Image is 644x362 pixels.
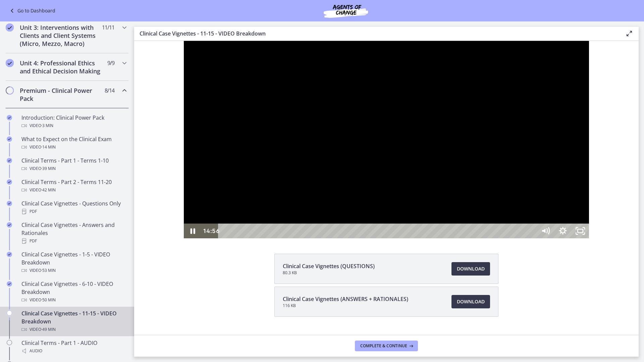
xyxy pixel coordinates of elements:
[41,143,56,151] span: · 14 min
[7,281,12,287] i: Completed
[21,309,126,334] div: Clinical Case Vignettes - 11-15 - VIDEO Breakdown
[41,122,53,130] span: · 3 min
[360,343,407,349] span: Complete & continue
[21,280,126,304] div: Clinical Case Vignettes - 6-10 - VIDEO Breakdown
[41,296,56,304] span: · 50 min
[457,298,485,306] span: Download
[283,262,375,270] span: Clinical Case Vignettes (QUESTIONS)
[105,86,114,95] span: 8 / 14
[6,59,14,67] i: Completed
[451,295,490,308] a: Download
[457,265,485,273] span: Download
[21,165,126,173] div: Video
[134,41,639,238] iframe: Video Lesson
[21,114,126,130] div: Introduction: Clinical Power Pack
[6,23,14,32] i: Completed
[21,122,126,130] div: Video
[21,266,126,275] div: Video
[140,29,614,38] h3: Clinical Case Vignettes - 11-15 - VIDEO Breakdown
[21,296,126,304] div: Video
[8,7,55,15] a: Go to Dashboard
[21,199,126,216] div: Clinical Case Vignettes - Questions Only
[107,59,114,67] span: 9 / 9
[283,295,408,303] span: Clinical Case Vignettes (ANSWERS + RATIONALES)
[7,201,12,206] i: Completed
[7,136,12,142] i: Completed
[7,179,12,185] i: Completed
[20,23,102,48] h2: Unit 3: Interventions with Clients and Client Systems (Micro, Mezzo, Macro)
[21,207,126,216] div: PDF
[283,270,375,276] span: 80.3 KB
[402,183,420,197] button: Mute
[21,339,126,355] div: Clinical Terms - Part 1 - AUDIO
[451,262,490,276] a: Download
[21,178,126,194] div: Clinical Terms - Part 2 - Terms 11-20
[41,186,56,194] span: · 42 min
[20,59,102,75] h2: Unit 4: Professional Ethics and Ethical Decision Making
[21,143,126,151] div: Video
[437,183,455,197] button: Unfullscreen
[420,183,437,197] button: Show settings menu
[21,347,126,355] div: Audio
[7,158,12,163] i: Completed
[306,3,386,19] img: Agents of Change
[102,23,114,32] span: 11 / 11
[21,250,126,275] div: Clinical Case Vignettes - 1-5 - VIDEO Breakdown
[355,341,418,351] button: Complete & continue
[20,86,102,103] h2: Premium - Clinical Power Pack
[21,135,126,151] div: What to Expect on the Clinical Exam
[41,325,56,334] span: · 49 min
[21,325,126,334] div: Video
[283,303,408,308] span: 116 KB
[21,157,126,173] div: Clinical Terms - Part 1 - Terms 1-10
[21,186,126,194] div: Video
[7,222,12,228] i: Completed
[41,165,56,173] span: · 39 min
[21,237,126,245] div: PDF
[7,115,12,120] i: Completed
[41,266,56,275] span: · 53 min
[21,221,126,245] div: Clinical Case Vignettes - Answers and Rationales
[7,252,12,257] i: Completed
